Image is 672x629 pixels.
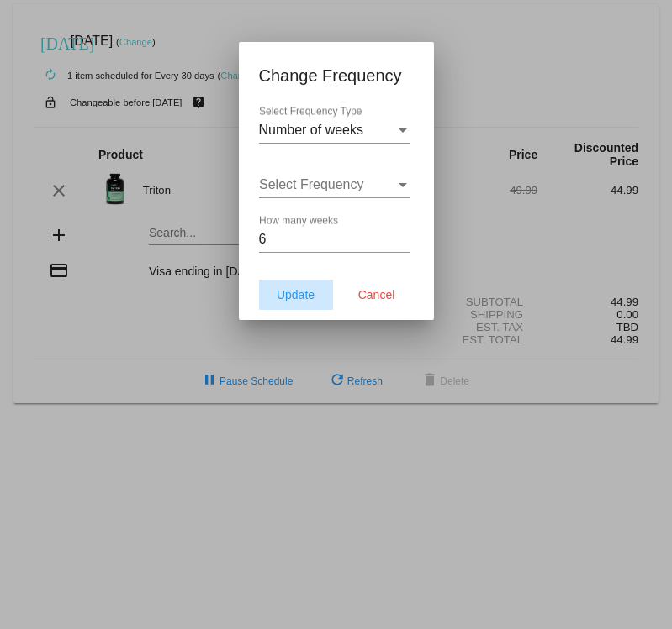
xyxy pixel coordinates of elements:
[259,62,414,89] h1: Change Frequency
[259,280,333,310] button: Update
[259,123,364,137] span: Number of weeks
[358,288,395,301] span: Cancel
[259,232,410,247] input: How many weeks
[259,177,364,191] span: Select Frequency
[277,288,315,301] span: Update
[340,280,414,310] button: Cancel
[259,123,410,138] mat-select: Select Frequency Type
[259,177,410,192] mat-select: Select Frequency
